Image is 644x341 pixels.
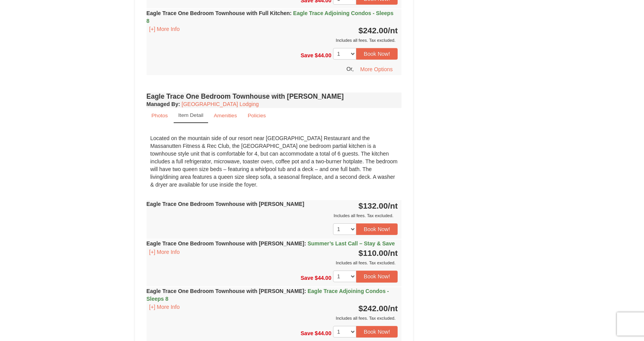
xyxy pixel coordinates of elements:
[147,130,402,192] div: Located on the mountain side of our resort near [GEOGRAPHIC_DATA] Restaurant and the Massanutten ...
[147,212,398,219] div: Includes all fees. Tax excluded.
[214,113,237,118] small: Amenities
[388,26,398,35] span: /nt
[243,108,271,123] a: Policies
[356,271,398,282] button: Book Now!
[147,240,395,247] strong: Eagle Trace One Bedroom Townhouse with [PERSON_NAME]
[174,108,208,123] a: Item Detail
[315,275,331,281] span: $44.00
[388,304,398,313] span: /nt
[356,326,398,338] button: Book Now!
[147,10,394,24] span: Eagle Trace Adjoining Condos - Sleeps 8
[147,25,183,33] button: [+] More Info
[347,66,354,72] span: Or,
[147,201,304,207] strong: Eagle Trace One Bedroom Townhouse with [PERSON_NAME]
[359,248,388,257] span: $110.00
[304,240,306,247] span: :
[301,275,313,281] span: Save
[182,101,259,107] a: [GEOGRAPHIC_DATA] Lodging
[307,240,395,247] span: Summer’s Last Call – Stay & Save
[147,288,389,302] strong: Eagle Trace One Bedroom Townhouse with [PERSON_NAME]
[315,330,331,336] span: $44.00
[355,63,398,75] button: More Options
[388,248,398,257] span: /nt
[147,303,183,311] button: [+] More Info
[147,288,389,302] span: Eagle Trace Adjoining Condos - Sleeps 8
[301,52,313,58] span: Save
[248,113,266,118] small: Policies
[147,248,183,256] button: [+] More Info
[209,108,242,123] a: Amenities
[356,48,398,60] button: Book Now!
[388,201,398,210] span: /nt
[147,101,180,107] strong: :
[359,304,388,313] span: $242.00
[290,10,292,16] span: :
[147,10,394,24] strong: Eagle Trace One Bedroom Townhouse with Full Kitchen
[315,52,331,58] span: $44.00
[147,93,402,100] h4: Eagle Trace One Bedroom Townhouse with [PERSON_NAME]
[356,223,398,235] button: Book Now!
[152,113,168,118] small: Photos
[178,112,203,118] small: Item Detail
[359,201,398,210] strong: $132.00
[359,26,388,35] span: $242.00
[147,36,398,44] div: Includes all fees. Tax excluded.
[301,330,313,336] span: Save
[147,314,398,322] div: Includes all fees. Tax excluded.
[147,101,178,107] span: Managed By
[304,288,306,294] span: :
[147,259,398,267] div: Includes all fees. Tax excluded.
[147,108,173,123] a: Photos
